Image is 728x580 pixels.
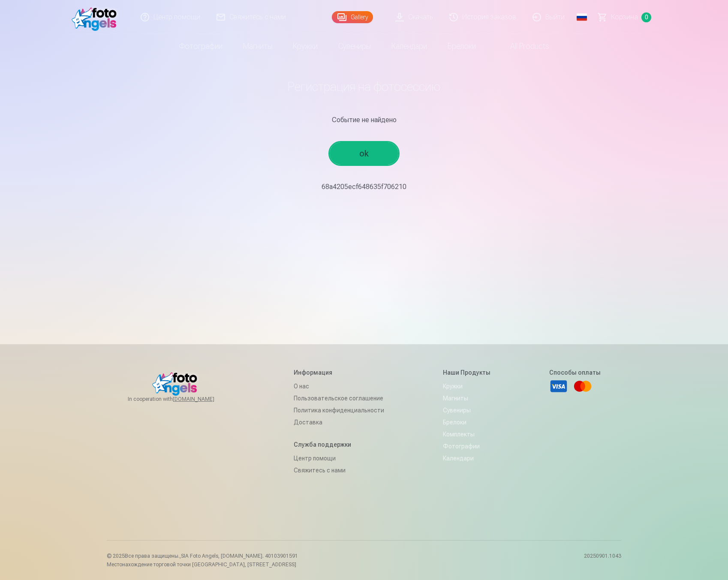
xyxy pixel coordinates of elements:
[233,34,283,58] a: Магниты
[641,12,651,22] span: 0
[72,3,121,31] img: /fa4
[611,12,638,22] span: Корзина
[107,561,298,568] p: Местонахождение торговой точки [GEOGRAPHIC_DATA], [STREET_ADDRESS]
[294,452,384,464] a: Центр помощи
[443,452,490,464] a: Календари
[169,34,233,58] a: Фотографии
[294,368,384,377] h5: Информация
[437,34,486,58] a: Брелоки
[573,377,592,396] a: Mastercard
[443,404,490,416] a: Сувениры
[443,440,490,452] a: Фотографии
[114,79,614,94] h1: Регистрация на фотосессию
[443,392,490,404] a: Магниты
[294,404,384,416] a: Политика конфиденциальности
[328,34,381,58] a: Сувениры
[549,377,568,396] a: Visa
[443,380,490,392] a: Кружки
[294,464,384,476] a: Свяжитесь с нами
[114,115,614,125] div: Событие не найдено
[181,553,298,559] span: SIA Foto Angels, [DOMAIN_NAME]. 40103901591
[332,11,373,23] a: Gallery
[294,380,384,392] a: О нас
[584,553,621,568] p: 20250901.1043
[330,142,398,165] a: ok
[114,182,614,192] p: 68a4205ecf648635f706210
[283,34,328,58] a: Кружки
[381,34,437,58] a: Календари
[294,392,384,404] a: Пользовательское соглашение
[107,553,298,559] p: © 2025 Все права защищены. ,
[443,368,490,377] h5: Наши продукты
[549,368,601,377] h5: Способы оплаты
[443,416,490,428] a: Брелоки
[294,440,384,449] h5: Служба поддержки
[294,416,384,428] a: Доставка
[443,428,490,440] a: Комплекты
[486,34,560,58] a: All products
[128,396,235,403] span: In cooperation with
[173,396,235,403] a: [DOMAIN_NAME]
